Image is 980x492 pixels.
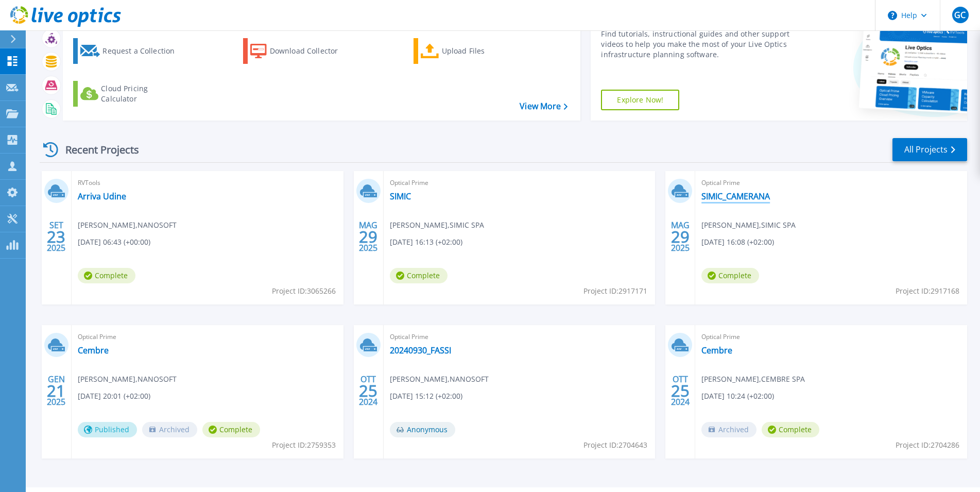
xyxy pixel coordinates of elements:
span: [DATE] 20:01 (+02:00) [78,391,150,402]
span: Complete [762,422,819,437]
span: Published [78,422,137,437]
div: GEN 2025 [46,372,66,410]
span: Optical Prime [390,331,649,343]
div: Recent Projects [40,137,153,162]
span: Project ID: 2704286 [896,439,959,451]
span: GC [954,11,966,19]
span: Archived [701,422,757,437]
span: Project ID: 2917168 [896,285,959,297]
span: RVTools [78,177,337,189]
a: Upload Files [414,38,528,64]
span: [DATE] 15:12 (+02:00) [390,391,462,402]
span: Project ID: 3065266 [272,285,336,297]
div: OTT 2024 [670,372,690,410]
span: [PERSON_NAME] , NANOSOFT [78,219,177,231]
span: Project ID: 2917171 [583,285,647,297]
div: MAG 2025 [670,218,690,256]
a: Explore Now! [601,90,679,110]
a: 20240930_FASSI [390,345,451,355]
span: Complete [390,268,448,283]
span: Optical Prime [701,177,961,189]
a: Download Collector [243,38,358,64]
span: Anonymous [390,422,455,437]
div: OTT 2024 [358,372,378,410]
span: Complete [78,268,135,283]
span: [PERSON_NAME] , CEMBRE SPA [701,374,805,385]
span: 25 [359,386,377,395]
a: SIMIC [390,191,411,201]
a: Cembre [701,345,732,355]
div: SET 2025 [46,218,66,256]
div: Upload Files [442,41,524,61]
a: Arriva Udine [78,191,126,201]
span: Project ID: 2704643 [583,439,647,451]
span: [PERSON_NAME] , SIMIC SPA [390,219,484,231]
span: Complete [701,268,759,283]
div: Find tutorials, instructional guides and other support videos to help you make the most of your L... [601,29,793,60]
span: Complete [202,422,260,437]
span: 29 [359,232,377,241]
span: 21 [47,386,65,395]
span: [DATE] 06:43 (+00:00) [78,236,150,248]
div: Cloud Pricing Calculator [101,83,183,104]
span: Optical Prime [78,331,337,343]
div: Request a Collection [102,41,185,61]
a: Cloud Pricing Calculator [73,81,188,107]
div: MAG 2025 [358,218,378,256]
span: [PERSON_NAME] , NANOSOFT [78,374,177,385]
span: Archived [142,422,197,437]
a: SIMIC_CAMERANA [701,191,770,201]
span: Project ID: 2759353 [272,439,336,451]
a: View More [520,101,568,111]
a: Request a Collection [73,38,188,64]
span: 25 [671,386,690,395]
span: 23 [47,232,65,241]
div: Download Collector [270,41,352,61]
span: 29 [671,232,690,241]
span: [PERSON_NAME] , SIMIC SPA [701,219,796,231]
span: [PERSON_NAME] , NANOSOFT [390,374,489,385]
a: Cembre [78,345,109,355]
span: [DATE] 16:08 (+02:00) [701,236,774,248]
span: [DATE] 16:13 (+02:00) [390,236,462,248]
a: All Projects [892,138,967,161]
span: Optical Prime [701,331,961,343]
span: Optical Prime [390,177,649,189]
span: [DATE] 10:24 (+02:00) [701,391,774,402]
